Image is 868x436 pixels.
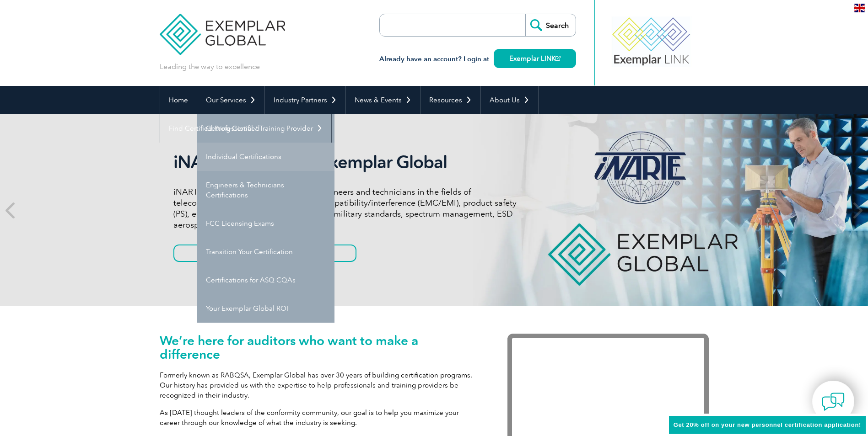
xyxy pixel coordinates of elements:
p: iNARTE certifications are for qualified engineers and technicians in the fields of telecommunicat... [173,186,517,230]
a: Certifications for ASQ CQAs [197,266,334,294]
p: Leading the way to excellence [160,62,260,72]
h1: We’re here for auditors who want to make a difference [160,334,480,361]
span: Get 20% off on your new personnel certification application! [674,421,861,428]
a: FCC Licensing Exams [197,209,334,238]
a: Home [160,86,197,114]
a: Our Services [197,86,264,114]
h2: iNARTE is a Part of Exemplar Global [173,152,517,173]
a: Get to know more about iNARTE [173,245,356,262]
a: Your Exemplar Global ROI [197,294,334,323]
a: Resources [421,86,480,114]
img: contact-chat.png [822,390,845,413]
p: Formerly known as RABQSA, Exemplar Global has over 30 years of building certification programs. O... [160,370,480,400]
a: Find Certified Professional / Training Provider [160,114,331,143]
a: Industry Partners [265,86,345,114]
a: Individual Certifications [197,143,334,171]
a: Engineers & Technicians Certifications [197,171,334,209]
a: About Us [481,86,538,114]
h3: Already have an account? Login at [379,53,576,65]
a: News & Events [346,86,420,114]
img: open_square.png [555,56,561,61]
input: Search [525,14,576,36]
p: As [DATE] thought leaders of the conformity community, our goal is to help you maximize your care... [160,408,480,428]
img: en [854,4,865,12]
a: Transition Your Certification [197,238,334,266]
a: Exemplar LINK [494,49,576,68]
